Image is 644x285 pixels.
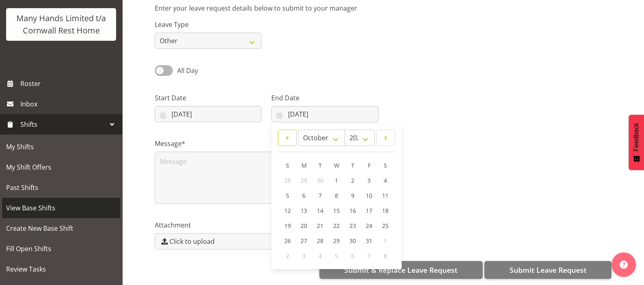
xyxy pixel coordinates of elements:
[155,3,611,13] p: Enter your leave request details below to submit to your manager
[319,261,483,279] button: Submit & Replace Leave Request
[328,218,345,233] a: 22
[349,207,356,214] span: 16
[351,192,354,199] span: 9
[384,161,387,169] span: S
[328,203,345,218] a: 15
[286,252,289,260] span: 2
[286,161,289,169] span: S
[382,192,389,199] span: 11
[484,261,611,279] button: Submit Leave Request
[328,233,345,248] a: 29
[14,12,108,37] div: Many Hands Limited t/a Cornwall Rest Home
[633,123,640,151] span: Feedback
[366,237,372,245] span: 31
[279,233,296,248] a: 26
[377,203,393,218] a: 18
[317,237,323,245] span: 28
[620,261,628,269] img: help-xxl-2.png
[279,188,296,203] a: 5
[2,239,120,259] a: Fill Open Shifts
[384,252,387,260] span: 8
[279,218,296,233] a: 19
[6,243,116,255] span: Fill Open Shifts
[351,177,354,184] span: 2
[155,106,262,122] input: Click to select...
[368,161,371,169] span: F
[334,161,339,169] span: W
[361,173,377,188] a: 3
[6,181,116,194] span: Past Shifts
[377,173,393,188] a: 4
[6,141,116,153] span: My Shifts
[319,161,322,169] span: T
[6,263,116,275] span: Review Tasks
[301,161,307,169] span: M
[20,98,118,110] span: Inbox
[279,203,296,218] a: 12
[345,188,361,203] a: 9
[301,222,307,230] span: 20
[377,218,393,233] a: 25
[351,252,354,260] span: 6
[629,115,644,170] button: Feedback - Show survey
[155,220,378,230] label: Attachment
[20,118,106,130] span: Shifts
[301,177,307,184] span: 29
[284,207,291,214] span: 12
[312,218,328,233] a: 21
[317,222,323,230] span: 21
[382,222,389,230] span: 25
[301,207,307,214] span: 13
[312,203,328,218] a: 14
[296,218,312,233] a: 20
[284,222,291,230] span: 19
[366,207,372,214] span: 17
[169,236,215,246] span: Click to upload
[155,139,378,148] label: Message*
[344,265,457,275] span: Submit & Replace Leave Request
[361,188,377,203] a: 10
[367,252,371,260] span: 7
[296,233,312,248] a: 27
[6,222,116,234] span: Create New Base Shift
[345,233,361,248] a: 30
[319,252,322,260] span: 4
[284,237,291,245] span: 26
[349,237,356,245] span: 30
[286,192,289,199] span: 5
[2,198,120,218] a: View Base Shifts
[333,237,340,245] span: 29
[351,161,354,169] span: T
[333,222,340,230] span: 22
[284,177,291,184] span: 28
[312,233,328,248] a: 28
[302,192,306,199] span: 6
[2,137,120,157] a: My Shifts
[333,207,340,214] span: 15
[271,93,378,103] label: End Date
[6,161,116,173] span: My Shift Offers
[328,173,345,188] a: 1
[312,188,328,203] a: 7
[319,192,322,199] span: 7
[317,207,323,214] span: 14
[317,177,323,184] span: 30
[155,20,262,29] label: Leave Type
[2,157,120,177] a: My Shift Offers
[382,207,389,214] span: 18
[2,177,120,198] a: Past Shifts
[328,188,345,203] a: 8
[384,177,387,184] span: 4
[366,192,372,199] span: 10
[367,177,371,184] span: 3
[302,252,306,260] span: 3
[6,202,116,214] span: View Base Shifts
[296,203,312,218] a: 13
[349,222,356,230] span: 23
[2,218,120,239] a: Create New Base Shift
[335,192,338,199] span: 8
[296,188,312,203] a: 6
[361,203,377,218] a: 17
[509,265,586,275] span: Submit Leave Request
[335,177,338,184] span: 1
